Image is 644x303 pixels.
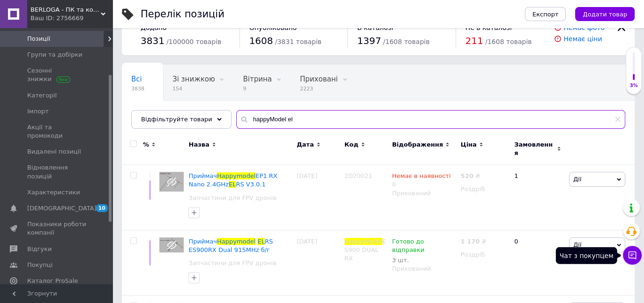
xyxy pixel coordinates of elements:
span: Готово до відправки [392,238,424,256]
span: Happymodel [217,238,255,245]
span: 211 [465,35,483,46]
span: Всі [131,75,142,83]
span: HappyModel [344,238,382,245]
img: Приемник Happymodel EP1 RX Nano 2.4GHz ELRS V3.0.1 [159,172,184,191]
button: Експорт [525,7,566,21]
div: Роздріб [461,185,506,193]
span: 3831 [141,35,165,46]
div: 1 [509,165,567,230]
div: 0 [392,172,450,189]
span: Дії [573,241,581,248]
span: 9 [243,85,271,92]
span: ES900 DUAL RX [344,238,386,262]
div: Перелік позицій [141,9,225,19]
span: Приймач [188,238,217,245]
div: [DATE] [294,230,342,296]
span: RS V3.0.1 [236,181,265,188]
span: Імпорт [27,107,49,116]
a: ПриймачHappymodelEP1 RX Nano 2.4GHzELRS V3.0.1 [188,172,277,188]
span: Показники роботи компанії [27,220,87,237]
div: [DATE] [294,165,342,230]
div: 3% [626,82,641,89]
span: 3838 [131,85,144,92]
span: Характеристики [27,188,80,197]
span: Немає в наявності [392,172,450,182]
span: Додати товар [583,11,627,18]
span: 154 [172,85,215,92]
span: Назва [188,140,209,149]
span: Каталог ProSale [27,277,78,285]
span: / 1608 товарів [485,38,532,45]
span: Сезонні знижки [27,67,87,83]
div: ₴ [461,172,480,180]
img: Приемник Happymodel ELRS ES900RX Dual 915MHz б/н [159,237,184,253]
span: Дії [573,176,581,183]
b: 520 [461,172,473,179]
div: Прихований [392,189,456,198]
button: Чат з покупцем [623,246,642,265]
span: Відфільтруйте товари [141,116,212,123]
span: [DEMOGRAPHIC_DATA] [27,204,97,213]
span: Happymodel [217,172,255,179]
span: Дата [297,140,314,149]
span: Позиції [27,35,50,43]
span: Зі знижкою [172,75,215,83]
span: EL [257,238,264,245]
div: 0 [509,230,567,296]
span: Приймач [188,172,217,179]
b: 1 170 [461,238,480,245]
span: Групи та добірки [27,51,82,59]
span: Приховані [300,75,338,83]
span: RS ES900RX Dual 915MHz б/г [188,238,273,253]
a: Запчастини для FPV дронів [188,194,276,202]
span: Акції та промокоди [27,123,87,140]
div: Роздріб [461,251,506,259]
span: / 100000 товарів [166,38,221,45]
span: 1397 [357,35,381,46]
span: Замовлення [514,140,554,157]
span: Код [344,140,359,149]
a: ПриймачHappymodelELRS ES900RX Dual 915MHz б/г [188,238,273,253]
span: 1608 [249,35,273,46]
span: / 3831 товарів [275,38,322,45]
a: Немає ціни [563,35,602,43]
span: BERLOGA - ПК та комплектуючі [30,6,101,14]
span: 2D20021 [344,172,373,179]
span: EL [229,181,236,188]
span: % [143,140,149,149]
span: Відновлення позицій [27,163,87,180]
div: ₴ [461,237,487,246]
span: Відображення [392,140,443,149]
div: Чат з покупцем [556,247,617,264]
span: Покупці [27,261,52,269]
button: Додати товар [575,7,635,21]
input: Пошук по назві позиції, артикулу і пошуковим запитам [236,110,625,129]
div: 3 шт. [392,257,456,264]
span: 2223 [300,85,338,92]
a: Запчастини для FPV дронів [188,259,276,267]
span: 10 [96,204,108,212]
div: Ваш ID: 2756669 [30,14,112,22]
span: Категорії [27,91,57,100]
div: Прихований [392,265,456,273]
span: Вітрина [243,75,271,83]
span: / 1608 товарів [383,38,429,45]
span: Відгуки [27,245,52,253]
span: EP1 RX Nano 2.4GHz [188,172,277,188]
span: Ціна [461,140,477,149]
span: Експорт [532,11,559,18]
span: Опубліковані [131,111,180,119]
span: Видалені позиції [27,148,81,156]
